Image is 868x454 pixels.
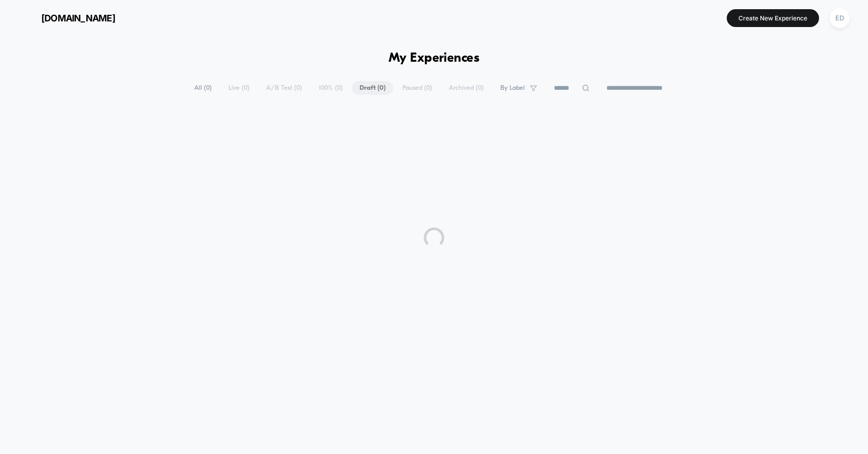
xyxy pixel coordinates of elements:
span: By Label [500,84,525,92]
button: ED [827,8,853,29]
button: Create New Experience [727,9,819,27]
div: ED [830,8,850,28]
h1: My Experiences [389,51,480,66]
button: [DOMAIN_NAME] [15,10,118,26]
span: [DOMAIN_NAME] [41,13,115,23]
span: All ( 0 ) [187,81,219,95]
